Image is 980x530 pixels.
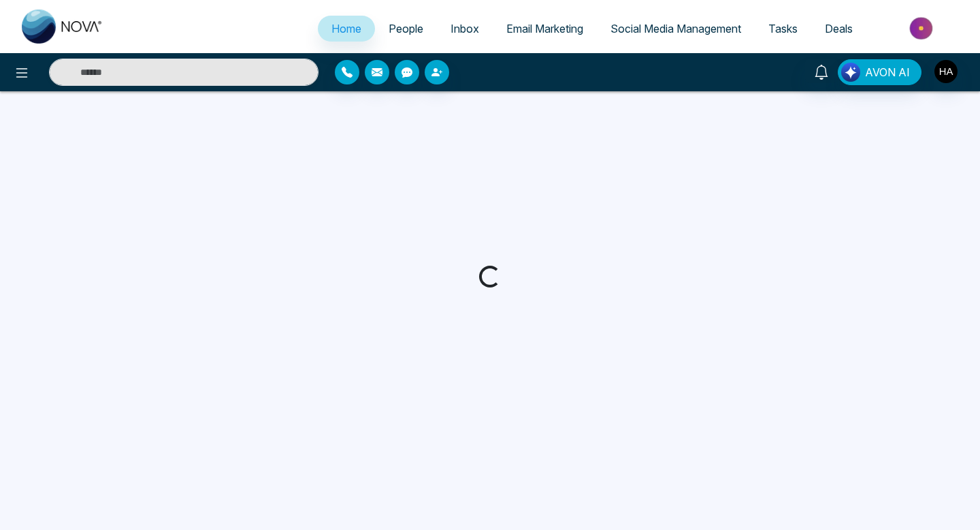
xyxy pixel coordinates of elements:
[610,22,741,35] span: Social Media Management
[873,13,972,44] img: Market-place.gif
[506,22,583,35] span: Email Marketing
[597,16,755,42] a: Social Media Management
[811,16,866,42] a: Deals
[331,22,361,35] span: Home
[389,22,423,35] span: People
[768,22,798,35] span: Tasks
[437,16,493,42] a: Inbox
[318,16,375,42] a: Home
[841,63,860,82] img: Lead Flow
[838,59,921,85] button: AVON AI
[755,16,811,42] a: Tasks
[825,22,853,35] span: Deals
[934,60,958,83] img: User Avatar
[493,16,597,42] a: Email Marketing
[865,64,910,80] span: AVON AI
[375,16,437,42] a: People
[451,22,479,35] span: Inbox
[22,10,103,44] img: Nova CRM Logo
